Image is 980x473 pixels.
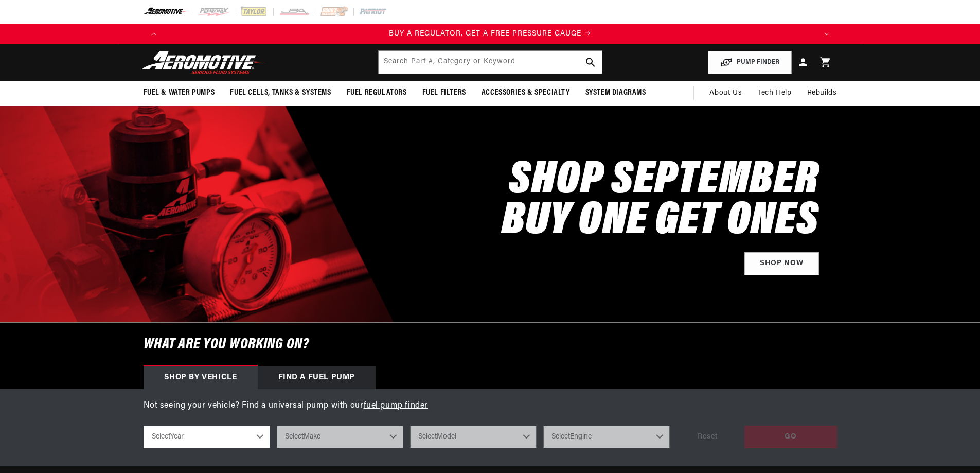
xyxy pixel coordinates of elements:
[339,81,415,105] summary: Fuel Regulators
[277,426,403,448] select: Make
[230,87,331,98] span: Fuel Cells, Tanks & Systems
[258,366,376,389] div: Find a Fuel Pump
[750,81,799,106] summary: Tech Help
[410,426,537,448] select: Model
[144,366,258,389] div: Shop by vehicle
[139,50,268,75] img: Aeromotive
[757,87,791,99] span: Tech Help
[364,401,429,410] a: fuel pump finder
[144,399,837,413] p: Not seeing your vehicle? Find a universal pump with our
[347,87,407,98] span: Fuel Regulators
[164,28,816,40] div: Announcement
[578,81,654,105] summary: System Diagrams
[543,426,670,448] select: Engine
[164,28,816,40] div: 1 of 4
[502,161,819,242] h2: SHOP SEPTEMBER BUY ONE GET ONES
[709,89,742,97] span: About Us
[702,81,750,106] a: About Us
[222,81,338,105] summary: Fuel Cells, Tanks & Systems
[136,81,223,105] summary: Fuel & Water Pumps
[144,426,270,448] select: Year
[585,87,646,98] span: System Diagrams
[144,87,215,98] span: Fuel & Water Pumps
[799,81,845,106] summary: Rebuilds
[482,87,570,98] span: Accessories & Specialty
[118,24,863,44] slideshow-component: Translation missing: en.sections.announcements.announcement_bar
[816,24,837,44] button: Translation missing: en.sections.announcements.next_announcement
[744,252,819,275] a: Shop Now
[422,87,466,98] span: Fuel Filters
[474,81,578,105] summary: Accessories & Specialty
[415,81,474,105] summary: Fuel Filters
[144,24,164,44] button: Translation missing: en.sections.announcements.previous_announcement
[379,51,602,74] input: Search by Part Number, Category or Keyword
[708,51,792,74] button: PUMP FINDER
[389,30,581,38] span: BUY A REGULATOR, GET A FREE PRESSURE GAUGE
[579,51,602,74] button: search button
[164,28,816,40] a: BUY A REGULATOR, GET A FREE PRESSURE GAUGE
[807,87,837,99] span: Rebuilds
[118,323,863,366] h6: What are you working on?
